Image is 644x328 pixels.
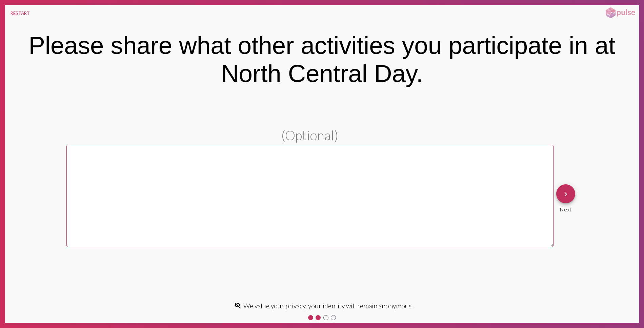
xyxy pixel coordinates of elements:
button: RESTART [5,5,35,21]
span: (Optional) [281,127,338,143]
span: We value your privacy, your identity will remain anonymous. [243,302,413,310]
div: Please share what other activities you participate in at North Central Day. [15,31,629,87]
mat-icon: keyboard_arrow_right [562,190,570,198]
img: pulsehorizontalsmall.png [603,7,637,19]
mat-icon: visibility_off [234,302,241,308]
div: Next [556,203,575,212]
